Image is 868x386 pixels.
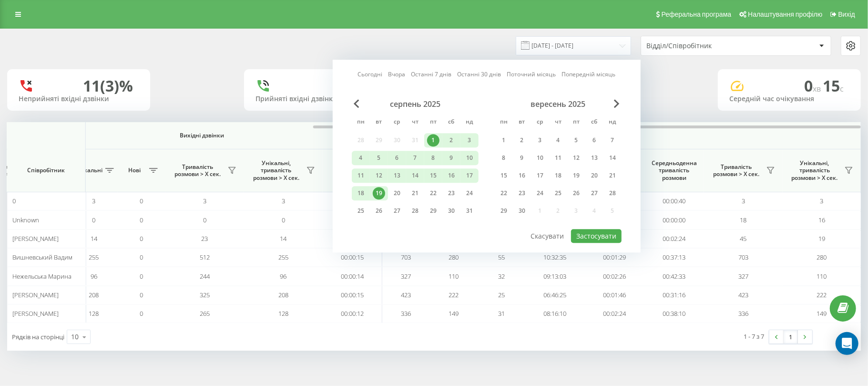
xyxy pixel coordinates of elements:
span: Вихідні дзвінки [45,132,360,139]
div: 5 [570,134,582,146]
div: пт 26 вер 2025 р. [567,186,585,200]
td: 00:01:46 [585,286,644,304]
div: Open Intercom Messenger [836,332,858,355]
abbr: четвер [551,115,565,130]
div: чт 21 серп 2025 р. [406,186,424,200]
div: 20 [391,187,403,199]
span: Next Month [614,99,620,108]
div: 23 [445,187,458,199]
abbr: понеділок [497,115,511,130]
div: 24 [534,187,546,199]
span: 327 [738,272,748,281]
div: ср 24 вер 2025 р. [531,186,549,200]
span: 244 [200,272,210,281]
div: нд 21 вер 2025 р. [603,168,622,183]
div: ср 10 вер 2025 р. [531,151,549,165]
div: 11 [552,152,564,164]
div: 26 [373,205,385,217]
span: 0 [140,253,143,261]
div: пн 8 вер 2025 р. [495,151,513,165]
div: ср 6 серп 2025 р. [388,151,406,165]
div: 22 [427,187,439,199]
div: 27 [588,187,601,199]
div: 19 [373,187,385,199]
span: 45 [740,234,747,243]
div: 10 [71,332,79,342]
span: 255 [89,253,99,261]
td: 00:02:24 [644,230,704,248]
span: 208 [278,291,288,299]
span: 31 [498,309,505,318]
span: 0 [804,75,823,96]
div: чт 28 серп 2025 р. [406,204,424,218]
span: 0 [282,216,285,224]
div: 4 [355,152,367,164]
button: Застосувати [571,229,622,243]
span: 149 [449,309,459,318]
span: 18 [740,216,747,224]
div: 14 [606,152,619,164]
span: 703 [738,253,748,261]
div: 6 [391,152,403,164]
div: Відділ/Співробітник [646,42,760,50]
span: 703 [401,253,411,261]
div: 25 [355,205,367,217]
td: 00:42:33 [644,267,704,285]
span: [PERSON_NAME] [12,309,59,318]
span: 96 [280,272,287,281]
div: 29 [427,205,439,217]
div: 21 [409,187,421,199]
div: 18 [552,169,564,182]
div: вт 23 вер 2025 р. [513,186,531,200]
div: 12 [373,169,385,182]
span: 19 [818,234,825,243]
div: 1 - 7 з 7 [744,332,765,341]
div: пт 8 серп 2025 р. [424,151,442,165]
td: 06:46:25 [525,286,585,304]
div: сб 27 вер 2025 р. [585,186,603,200]
td: 00:00:06 [323,192,382,210]
td: 00:31:16 [644,286,704,304]
span: Вишневський Вадим [12,253,72,261]
div: 16 [445,169,458,182]
abbr: вівторок [372,115,386,130]
td: 00:00:14 [323,230,382,248]
div: 18 [355,187,367,199]
span: 32 [498,272,505,281]
span: 149 [817,309,827,318]
div: пн 18 серп 2025 р. [352,186,370,200]
div: вт 12 серп 2025 р. [370,168,388,183]
span: Середній час очікування [330,163,375,178]
div: пн 4 серп 2025 р. [352,151,370,165]
div: 14 [409,169,421,182]
td: 00:00:15 [323,248,382,267]
div: 2 [445,134,458,146]
td: 00:00:12 [323,304,382,323]
div: 28 [409,205,421,217]
span: 110 [817,272,827,281]
span: 0 [140,291,143,299]
a: Сьогодні [358,70,383,79]
button: Скасувати [526,229,570,243]
td: 00:00:40 [644,192,704,210]
div: 8 [427,152,439,164]
span: 3 [282,197,285,205]
div: нд 3 серп 2025 р. [460,133,479,147]
div: 17 [463,169,476,182]
span: Unknown [12,216,39,224]
div: 27 [391,205,403,217]
div: пн 29 вер 2025 р. [495,204,513,218]
div: 25 [552,187,564,199]
div: 20 [588,169,601,182]
span: Нежельська Марина [12,272,71,281]
div: ср 13 серп 2025 р. [388,168,406,183]
span: 0 [140,272,143,281]
div: 21 [606,169,619,182]
a: Попередній місяць [562,70,616,79]
div: вт 2 вер 2025 р. [513,133,531,147]
td: 00:02:24 [585,304,644,323]
div: сб 20 вер 2025 р. [585,168,603,183]
div: 29 [498,205,510,217]
div: 9 [445,152,458,164]
div: 30 [445,205,458,217]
